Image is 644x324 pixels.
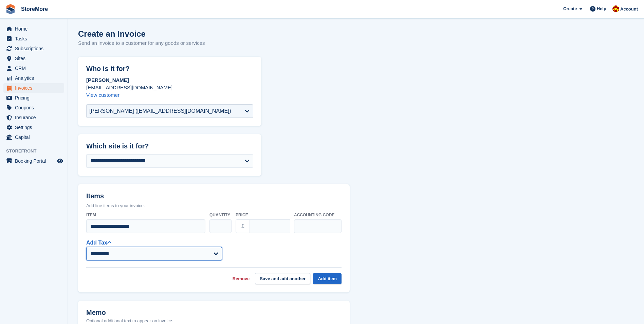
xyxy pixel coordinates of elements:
h2: Who is it for? [86,65,253,73]
a: menu [3,64,64,73]
span: Coupons [15,103,56,112]
a: Add Tax [86,240,111,246]
img: Store More Team [612,5,619,12]
button: Save and add another [255,273,310,284]
span: Pricing [15,93,56,103]
h2: Memo [86,309,173,317]
span: Subscriptions [15,44,56,53]
img: stora-icon-8386f47178a22dfd0bd8f6a31ec36ba5ce8667c1dd55bd0f319d3a0aa187defe.svg [5,4,16,14]
span: Invoices [15,83,56,93]
span: Storefront [6,148,68,155]
a: menu [3,132,64,142]
a: menu [3,113,64,122]
a: menu [3,156,64,166]
h1: Create an Invoice [78,29,205,38]
p: [EMAIL_ADDRESS][DOMAIN_NAME] [86,84,253,91]
a: menu [3,83,64,93]
label: Item [86,212,205,218]
div: [PERSON_NAME] ([EMAIL_ADDRESS][DOMAIN_NAME]) [89,107,231,115]
label: Price [236,212,290,218]
p: Send an invoice to a customer for any goods or services [78,39,205,47]
span: Booking Portal [15,156,56,166]
span: Insurance [15,113,56,122]
span: Account [620,6,638,13]
a: View customer [86,92,119,98]
span: Create [563,5,577,12]
a: menu [3,44,64,53]
a: Preview store [56,157,64,165]
button: Add item [313,273,342,284]
span: Settings [15,123,56,132]
h2: Which site is it for? [86,142,253,150]
span: Sites [15,54,56,63]
a: menu [3,93,64,103]
a: menu [3,54,64,63]
span: Home [15,24,56,34]
a: menu [3,73,64,83]
a: menu [3,24,64,34]
a: menu [3,123,64,132]
a: menu [3,34,64,43]
a: Remove [233,275,250,282]
a: menu [3,103,64,112]
label: Quantity [209,212,232,218]
span: CRM [15,64,56,73]
a: StoreMore [18,3,51,15]
label: Accounting code [294,212,342,218]
span: Tasks [15,34,56,43]
span: Analytics [15,73,56,83]
span: Help [597,5,606,12]
p: [PERSON_NAME] [86,76,253,84]
p: Add line items to your invoice. [86,202,342,209]
h2: Items [86,192,342,201]
span: Capital [15,132,56,142]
